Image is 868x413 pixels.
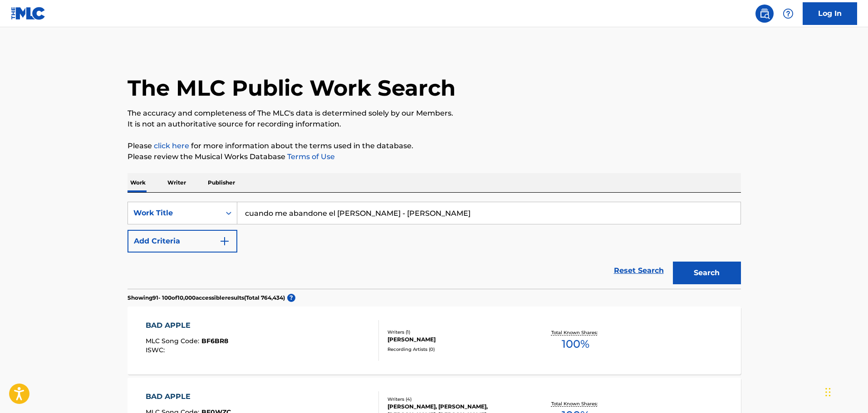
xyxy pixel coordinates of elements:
div: Work Title [133,208,215,219]
div: Recording Artists ( 0 ) [387,346,525,353]
p: Work [128,173,148,192]
span: 100 % [562,336,589,352]
p: Total Known Shares: [551,400,600,407]
a: click here [154,141,189,150]
p: Showing 91 - 100 of 10,000 accessible results (Total 764,434 ) [128,294,285,302]
p: Writer [165,173,189,192]
img: 9d2ae6d4665cec9f34b9.svg [219,236,230,247]
p: Total Known Shares: [551,329,600,336]
span: MLC Song Code : [146,337,201,345]
img: search [759,8,770,19]
div: BAD APPLE [146,320,228,331]
div: Help [779,5,797,23]
span: ? [287,294,295,302]
div: [PERSON_NAME] [387,335,525,344]
h1: The MLC Public Work Search [128,74,456,102]
p: Please for more information about the terms used in the database. [128,141,741,151]
div: Writers ( 1 ) [387,329,525,335]
p: It is not an authoritative source for recording information. [128,119,741,130]
iframe: Chat Widget [823,369,868,413]
p: Please review the Musical Works Database [128,151,741,162]
a: Reset Search [609,261,668,281]
div: Writers ( 4 ) [387,396,525,403]
img: MLC Logo [11,7,46,20]
form: Search Form [128,202,741,289]
p: The accuracy and completeness of The MLC's data is determined solely by our Members. [128,108,741,119]
span: BF6BR8 [201,337,228,345]
button: Search [673,262,741,284]
a: Public Search [755,5,774,23]
p: Publisher [205,173,238,192]
a: Log In [803,2,857,25]
div: Drag [825,379,831,406]
a: Terms of Use [285,152,335,161]
a: BAD APPLEMLC Song Code:BF6BR8ISWC:Writers (1)[PERSON_NAME]Recording Artists (0)Total Known Shares... [128,306,741,374]
img: help [783,8,794,19]
span: ISWC : [146,346,167,354]
div: BAD APPLE [146,391,231,402]
button: Add Criteria [128,230,237,253]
